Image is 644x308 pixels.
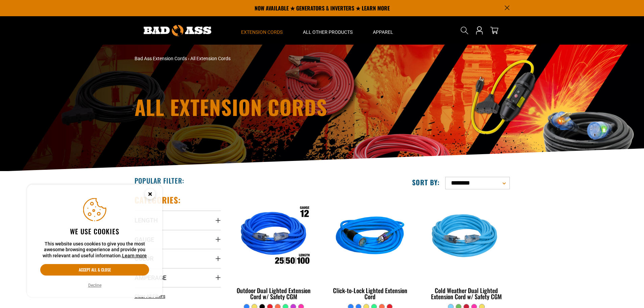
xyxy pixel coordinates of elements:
[135,211,221,230] summary: Length
[373,29,393,35] span: Apparel
[424,198,509,276] img: Light Blue
[231,198,316,276] img: Outdoor Dual Lighted Extension Cord w/ Safety CGM
[231,195,317,304] a: Outdoor Dual Lighted Extension Cord w/ Safety CGM Outdoor Dual Lighted Extension Cord w/ Safety CGM
[135,293,165,299] span: Clear All Filters
[135,230,221,249] summary: Gauge
[40,227,149,236] h2: We use cookies
[27,185,162,298] aside: Cookie Consent
[190,56,231,61] span: All Extension Cords
[122,253,147,258] a: Learn more
[40,241,149,259] p: This website uses cookies to give you the most awesome browsing experience and provide you with r...
[293,16,363,45] summary: All Other Products
[423,287,509,300] div: Cold Weather Dual Lighted Extension Cord w/ Safety CGM
[363,16,403,45] summary: Apparel
[135,268,221,287] summary: Amperage
[459,25,470,36] summary: Search
[231,16,293,45] summary: Extension Cords
[86,282,103,289] button: Decline
[135,97,381,117] h1: All Extension Cords
[144,25,211,36] img: Bad Ass Extension Cords
[231,287,317,300] div: Outdoor Dual Lighted Extension Cord w/ Safety CGM
[188,56,189,61] span: ›
[328,198,413,276] img: blue
[135,249,221,268] summary: Color
[412,178,440,187] label: Sort by:
[135,55,381,62] nav: breadcrumbs
[303,29,353,35] span: All Other Products
[40,264,149,276] button: Accept all & close
[327,195,413,304] a: blue Click-to-Lock Lighted Extension Cord
[241,29,283,35] span: Extension Cords
[327,287,413,300] div: Click-to-Lock Lighted Extension Cord
[423,195,509,304] a: Light Blue Cold Weather Dual Lighted Extension Cord w/ Safety CGM
[135,176,184,185] h2: Popular Filter:
[135,56,187,61] a: Bad Ass Extension Cords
